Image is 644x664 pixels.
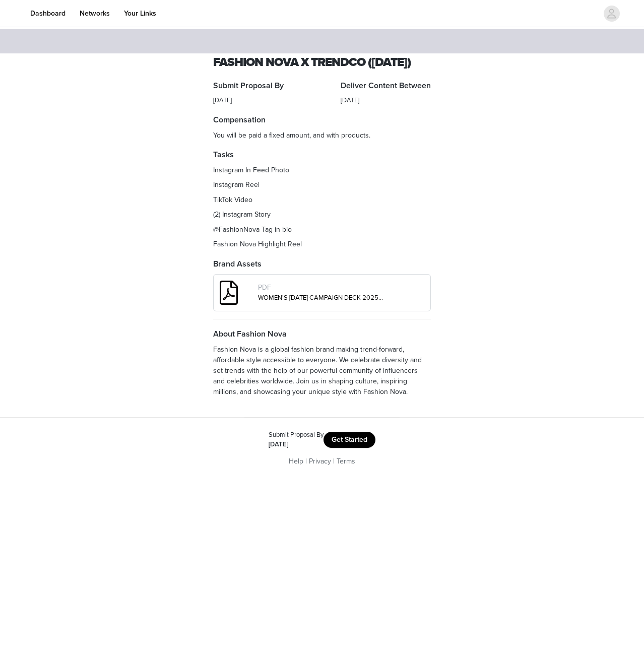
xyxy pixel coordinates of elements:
[258,283,271,292] span: PDF
[213,166,289,174] span: Instagram In Feed Photo
[24,2,72,25] a: Dashboard
[213,96,284,106] div: [DATE]
[341,96,431,106] div: [DATE]
[213,328,431,340] h4: About Fashion Nova
[269,430,324,440] div: Submit Proposal By
[305,457,307,466] span: |
[213,195,252,204] span: TikTok Video
[333,457,335,466] span: |
[213,210,271,219] span: (2) Instagram Story
[74,2,116,25] a: Networks
[118,2,162,25] a: Your Links
[213,225,292,234] span: @FashionNova Tag in bio
[213,180,260,189] span: Instagram Reel
[341,80,431,92] h4: Deliver Content Between
[213,114,431,126] h4: Compensation
[324,432,375,448] button: Get Started
[213,344,431,397] p: Fashion Nova is a global fashion brand making trend-forward, affordable style accessible to every...
[213,130,431,141] p: You will be paid a fixed amount, and with products.
[309,457,331,466] a: Privacy
[213,240,302,248] span: Fashion Nova Highlight Reel
[213,80,284,92] h4: Submit Proposal By
[269,440,324,450] div: [DATE]
[213,149,431,161] h4: Tasks
[337,457,355,466] a: Terms
[258,294,398,302] a: WOMEN'S [DATE] CAMPAIGN DECK 2025 (3).pdf
[289,457,303,466] a: Help
[607,6,616,22] div: avatar
[213,53,431,72] h1: Fashion Nova x TrendCo ([DATE])
[213,258,431,270] h4: Brand Assets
